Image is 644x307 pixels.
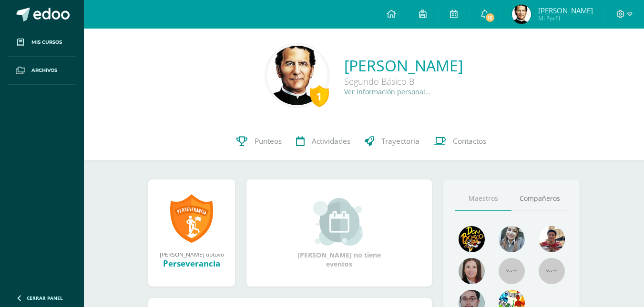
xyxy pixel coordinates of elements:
[267,46,327,105] img: 8beb23bd4f7846e341619487b0f254e7.png
[459,226,485,252] img: 29fc2a48271e3f3676cb2cb292ff2552.png
[358,122,427,160] a: Trayectoria
[312,136,350,146] span: Actividades
[313,198,365,246] img: event_small.png
[453,136,486,146] span: Contactos
[455,187,511,211] a: Maestros
[427,122,493,160] a: Contactos
[27,295,63,301] span: Cerrar panel
[485,12,495,23] span: 16
[381,136,419,146] span: Trayectoria
[158,250,225,258] div: [PERSON_NAME] obtuvo
[539,226,565,252] img: 11152eb22ca3048aebc25a5ecf6973a7.png
[8,57,76,85] a: Archivos
[289,122,358,160] a: Actividades
[344,76,463,87] div: Segundo Básico B
[31,67,57,74] span: Archivos
[499,226,525,252] img: 45bd7986b8947ad7e5894cbc9b781108.png
[499,258,525,284] img: 55x55
[344,55,463,76] a: [PERSON_NAME]
[158,258,225,269] div: Perseverancia
[31,39,62,46] span: Mis cursos
[459,258,485,284] img: 67c3d6f6ad1c930a517675cdc903f95f.png
[538,14,593,22] span: Mi Perfil
[344,87,431,96] a: Ver información personal...
[539,258,565,284] img: 55x55
[229,122,289,160] a: Punteos
[255,136,282,146] span: Punteos
[538,6,593,15] span: [PERSON_NAME]
[511,187,568,211] a: Compañeros
[512,5,531,24] img: b86dcbcd5091f07905c03663b0678497.png
[310,85,329,107] div: 1
[8,29,76,57] a: Mis cursos
[292,198,387,268] div: [PERSON_NAME] no tiene eventos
